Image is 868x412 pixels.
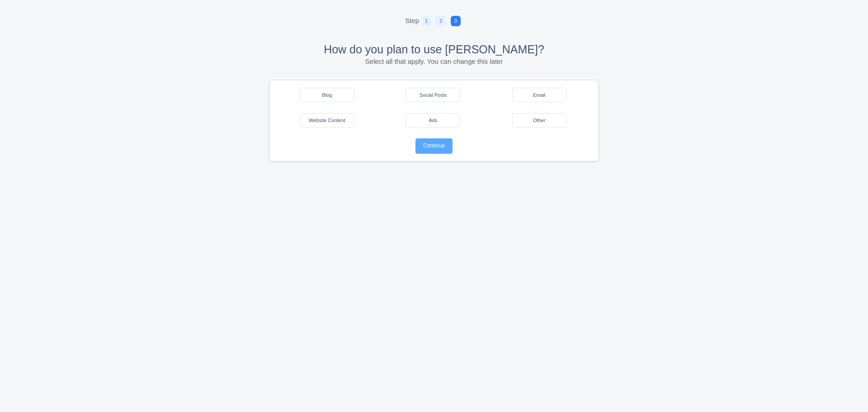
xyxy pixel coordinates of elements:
[406,113,460,128] button: Ads
[512,113,566,128] button: Other
[405,16,419,26] span: Step
[20,42,848,57] h4: How do you plan to use [PERSON_NAME]?
[421,16,431,26] span: 1
[20,57,848,67] p: Select all that apply. You can change this later
[436,16,446,26] span: 2
[415,138,453,154] button: Continue
[406,88,460,102] button: Social Posts
[451,16,461,26] span: 3
[512,88,566,102] button: Email
[300,113,354,128] button: Website Content
[300,88,354,102] button: Blog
